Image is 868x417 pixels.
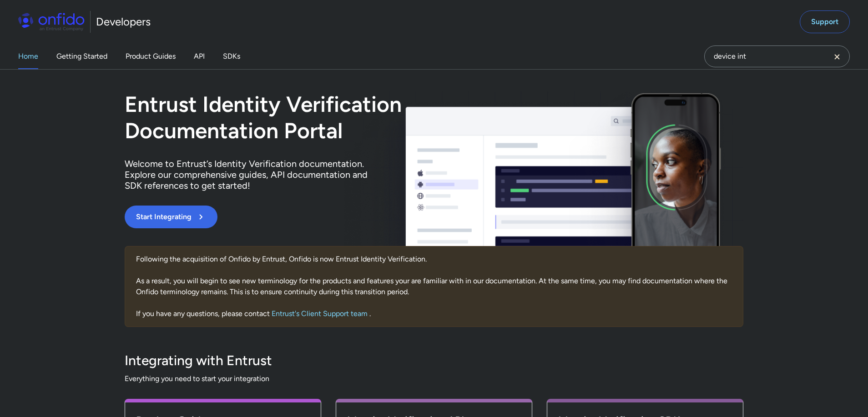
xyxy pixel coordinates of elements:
[125,352,743,370] h3: Integrating with Entrust
[125,373,743,384] span: Everything you need to start your integration
[125,91,558,144] h1: Entrust Identity Verification Documentation Portal
[704,45,850,67] input: Onfido search input field
[56,44,107,69] a: Getting Started
[800,10,850,33] a: Support
[125,206,558,228] a: Start Integrating
[125,206,217,228] button: Start Integrating
[125,158,379,191] p: Welcome to Entrust’s Identity Verification documentation. Explore our comprehensive guides, API d...
[126,44,176,69] a: Product Guides
[832,51,843,62] svg: Clear search field button
[96,15,151,29] h1: Developers
[18,13,85,31] img: Onfido Logo
[272,309,369,318] a: Entrust's Client Support team
[194,44,205,69] a: API
[223,44,240,69] a: SDKs
[18,44,38,69] a: Home
[125,246,743,327] div: Following the acquisition of Onfido by Entrust, Onfido is now Entrust Identity Verification. As a...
